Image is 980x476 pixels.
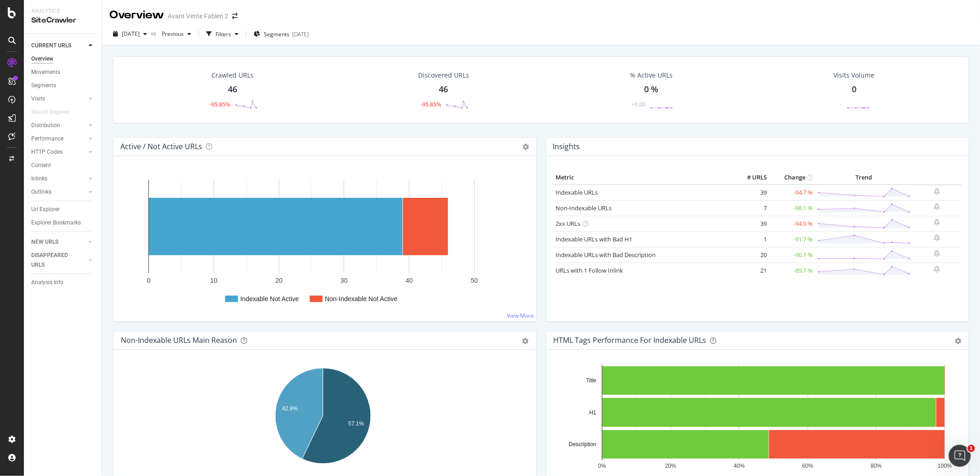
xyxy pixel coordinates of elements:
div: gear [955,338,961,344]
a: Distribution [31,121,86,130]
span: vs [151,29,158,37]
i: Options [523,144,529,150]
td: 7 [732,200,769,216]
text: 0 [147,277,151,284]
h4: Insights [553,140,580,153]
text: 20% [665,463,676,469]
text: 57.1% [348,420,364,427]
text: 20 [275,277,283,284]
div: Filters [215,30,231,38]
text: 10 [210,277,218,284]
a: DISAPPEARED URLS [31,251,86,270]
div: Content [31,161,51,170]
a: Visits [31,94,86,104]
h4: Active / Not Active URLs [120,140,202,153]
div: SiteCrawler [31,15,94,26]
td: 1 [732,231,769,247]
div: bell-plus [934,188,940,195]
button: Filters [203,27,242,41]
div: Inlinks [31,174,47,184]
div: 46 [439,84,448,95]
div: 0 % [644,84,658,95]
div: 46 [228,84,237,95]
a: Outlinks [31,187,86,197]
div: -95.85% [210,101,230,108]
a: CURRENT URLS [31,41,86,50]
text: 80% [871,463,882,469]
div: gear [522,338,529,344]
div: Segments [31,81,56,90]
div: Analytics [31,7,94,15]
td: -94.9 % [769,216,815,231]
svg: A chart. [121,171,528,314]
div: bell-plus [934,265,940,273]
div: bell-plus [934,203,940,210]
div: CURRENT URLS [31,41,71,50]
th: Trend [815,171,913,185]
text: 40 [406,277,413,284]
a: 2xx URLs [556,219,581,228]
text: 42.9% [282,405,298,412]
text: H1 [589,409,596,416]
svg: A chart. [121,364,525,471]
a: Search Engines [31,107,79,117]
div: % Active URLs [630,71,673,80]
text: Indexable Not Active [240,295,299,302]
div: Overview [31,54,53,64]
div: Visits [31,94,45,104]
div: arrow-right-arrow-left [232,13,238,19]
svg: A chart. [554,364,957,471]
text: 50 [471,277,478,284]
a: Analysis Info [31,278,95,287]
th: Change [769,171,815,185]
th: Metric [554,171,733,185]
div: - [840,101,842,108]
a: HTTP Codes [31,147,86,157]
td: -98.1 % [769,200,815,216]
div: bell-plus [934,234,940,241]
span: Previous [158,30,184,38]
div: Search Engines [31,107,69,117]
a: Explorer Bookmarks [31,218,95,228]
div: Crawled URLs [211,71,254,80]
text: Non-Indexable Not Active [325,295,397,302]
a: Indexable URLs [556,188,598,196]
a: Performance [31,134,86,144]
a: Content [31,161,95,170]
th: # URLS [732,171,769,185]
td: -96.1 % [769,247,815,263]
div: Visits Volume [833,71,874,80]
a: Non-Indexable URLs [556,204,612,212]
text: 100% [938,463,952,469]
div: +0.00 [631,101,646,108]
text: 40% [733,463,744,469]
div: Avant Vente Fabien 2 [168,11,228,21]
div: Non-Indexable URLs Main Reason [121,336,237,345]
div: Movements [31,67,60,77]
button: Segments[DATE] [250,27,312,41]
div: Discovered URLs [418,71,469,80]
td: 20 [732,247,769,263]
a: Overview [31,54,95,64]
button: Previous [158,27,195,41]
a: Movements [31,67,95,77]
div: Performance [31,134,63,144]
a: Url Explorer [31,205,95,214]
div: Outlinks [31,187,51,197]
td: 39 [732,185,769,201]
text: 60% [802,463,813,469]
div: Url Explorer [31,205,60,214]
span: 1 [968,445,975,452]
td: 39 [732,216,769,231]
div: DISAPPEARED URLS [31,251,78,270]
div: Explorer Bookmarks [31,218,81,228]
span: Segments [264,30,289,38]
div: -95.85% [420,101,441,108]
a: Indexable URLs with Bad H1 [556,235,633,243]
span: 2025 Sep. 25th [122,30,140,38]
a: Indexable URLs with Bad Description [556,251,656,259]
div: Analysis Info [31,278,63,287]
text: 0% [598,463,606,469]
